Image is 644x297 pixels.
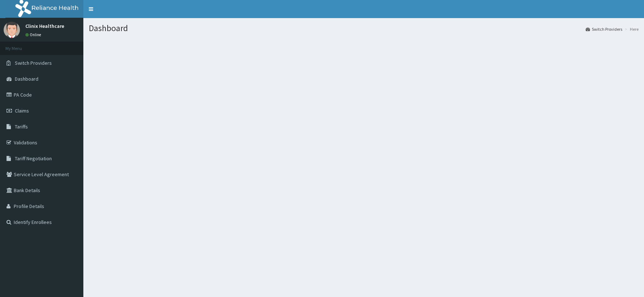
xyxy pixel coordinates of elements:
[15,60,52,66] span: Switch Providers
[89,24,639,33] h1: Dashboard
[25,32,43,37] a: Online
[15,155,52,162] span: Tariff Negotiation
[586,26,622,32] a: Switch Providers
[4,22,20,38] img: User Image
[15,123,28,130] span: Tariffs
[15,107,29,114] span: Claims
[15,76,38,82] span: Dashboard
[623,26,639,32] li: Here
[25,24,64,29] p: Clinix Healthcare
